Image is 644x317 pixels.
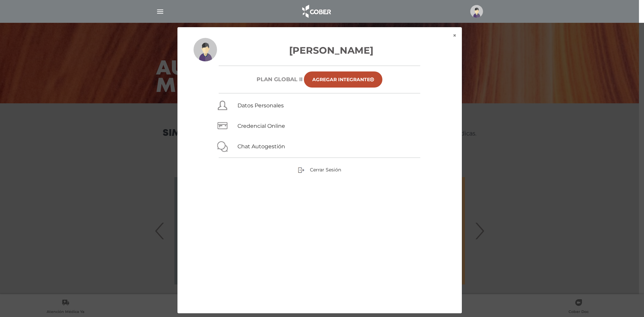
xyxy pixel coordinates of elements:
img: sign-out.png [298,167,305,173]
h3: [PERSON_NAME] [194,43,446,57]
button: × [447,27,462,44]
img: logo_cober_home-white.png [299,3,334,19]
a: Credencial Online [237,123,285,129]
a: Cerrar Sesión [298,166,341,172]
a: Agregar Integrante [304,71,382,88]
h6: Plan GLOBAL II [257,76,303,83]
a: Datos Personales [237,102,284,109]
img: profile-placeholder.svg [470,5,483,18]
img: profile-placeholder.svg [194,38,217,61]
img: Cober_menu-lines-white.svg [156,7,164,16]
span: Cerrar Sesión [310,167,341,173]
a: Chat Autogestión [237,143,285,150]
